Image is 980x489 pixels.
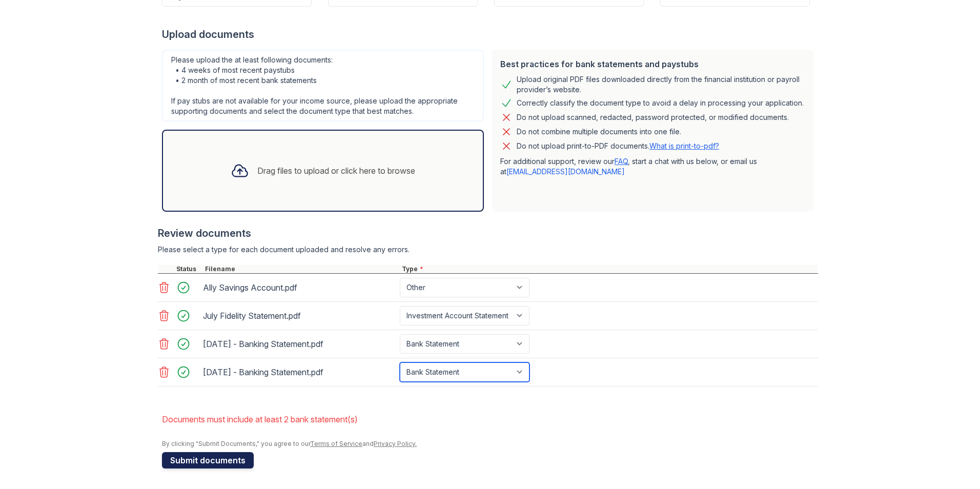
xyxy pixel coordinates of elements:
[162,440,818,448] div: By clicking "Submit Documents," you agree to our and
[257,165,415,177] div: Drag files to upload or click here to browse
[310,440,362,447] a: Terms of Service
[158,226,818,240] div: Review documents
[203,336,396,352] div: [DATE] - Banking Statement.pdf
[400,265,818,273] div: Type
[162,452,254,468] button: Submit documents
[500,58,806,70] div: Best practices for bank statements and paystubs
[500,156,806,177] p: For additional support, review our , start a chat with us below, or email us at
[203,279,396,296] div: Ally Savings Account.pdf
[649,141,719,150] a: What is print-to-pdf?
[174,265,203,273] div: Status
[203,265,400,273] div: Filename
[162,50,484,121] div: Please upload the at least following documents: • 4 weeks of most recent paystubs • 2 month of mo...
[517,74,806,95] div: Upload original PDF files downloaded directly from the financial institution or payroll provider’...
[517,141,719,151] p: Do not upload print-to-PDF documents.
[517,126,681,138] div: Do not combine multiple documents into one file.
[203,364,396,380] div: [DATE] - Banking Statement.pdf
[158,244,818,255] div: Please select a type for each document uploaded and resolve any errors.
[162,409,818,430] li: Documents must include at least 2 bank statement(s)
[517,97,804,109] div: Correctly classify the document type to avoid a delay in processing your application.
[374,440,417,447] a: Privacy Policy.
[517,111,789,124] div: Do not upload scanned, redacted, password protected, or modified documents.
[506,167,625,176] a: [EMAIL_ADDRESS][DOMAIN_NAME]
[615,157,628,166] a: FAQ
[162,27,818,42] div: Upload documents
[203,308,396,324] div: July Fidelity Statement.pdf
